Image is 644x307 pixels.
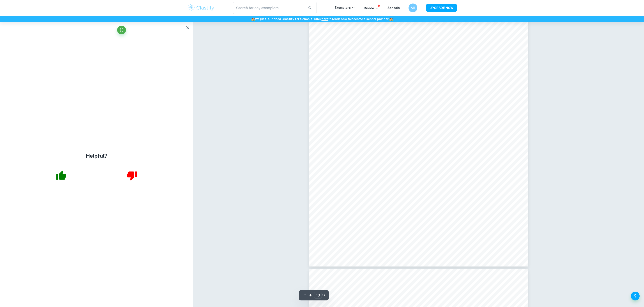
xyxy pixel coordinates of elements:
button: Fullscreen [117,26,126,34]
span: 🏫 [389,17,393,21]
span: / 19 [322,293,325,297]
img: Clastify logo [187,4,215,12]
a: here [322,17,328,21]
p: Review [364,6,379,11]
span: 🏫 [251,17,255,21]
h6: We just launched Clastify for Schools. Click to learn how to become a school partner. [1,17,643,21]
h6: AH [410,5,416,10]
p: Exemplars [335,5,355,10]
h4: Helpful? [86,152,107,160]
a: Schools [387,6,400,10]
button: Help and Feedback [631,292,640,300]
input: Search for any exemplars... [233,2,304,14]
button: AH [409,4,417,12]
button: UPGRADE NOW [426,4,457,12]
